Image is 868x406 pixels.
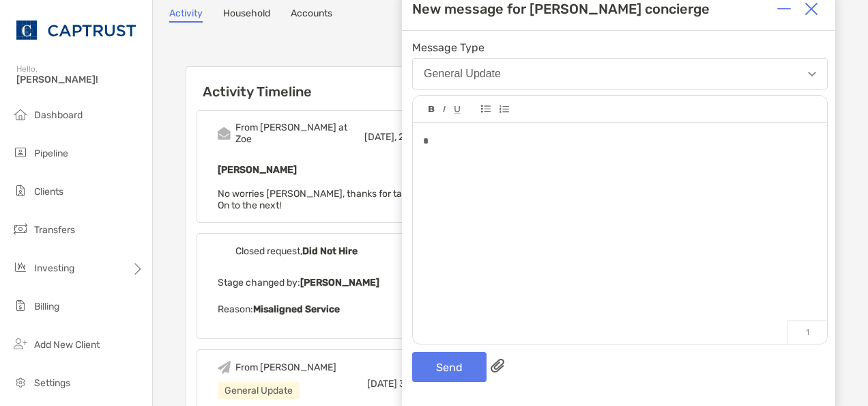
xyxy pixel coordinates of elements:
span: Message Type [412,41,828,54]
b: [PERSON_NAME] [218,164,297,176]
img: Editor control icon [499,105,509,113]
img: Expand or collapse [777,2,791,16]
span: Settings [34,377,70,389]
span: Transfers [34,224,75,236]
img: dashboard icon [12,106,29,122]
span: Add New Client [34,339,100,351]
img: add_new_client icon [12,336,29,352]
img: Event icon [218,245,231,258]
button: Send [412,352,487,382]
div: From [PERSON_NAME] at Zoe [235,122,364,145]
span: Pipeline [34,148,68,159]
img: transfers icon [12,221,29,237]
img: billing icon [12,297,29,314]
a: Household [223,8,270,23]
div: From [PERSON_NAME] [235,362,336,373]
img: Open dropdown arrow [808,72,816,77]
span: Dashboard [34,109,83,121]
span: [DATE] [367,378,397,390]
b: Did Not Hire [302,245,358,257]
div: General Update [218,382,300,399]
button: General Update [412,58,828,90]
a: Accounts [291,8,332,23]
img: Editor control icon [443,106,446,113]
span: [DATE], [364,131,396,143]
span: Clients [34,186,63,198]
span: Billing [34,301,59,312]
img: clients icon [12,182,29,199]
b: [PERSON_NAME] [300,277,379,288]
span: [PERSON_NAME]! [16,74,144,85]
img: Editor control icon [429,106,435,113]
p: Reason: [218,301,504,318]
a: Activity [169,8,203,23]
span: 2:48 PM ED [399,131,449,143]
b: Misaligned Service [253,303,340,315]
img: Event icon [218,361,231,374]
div: New message for [PERSON_NAME] concierge [412,1,710,17]
img: Close [805,2,818,16]
img: Editor control icon [454,106,461,113]
img: Event icon [218,127,231,140]
span: Investing [34,262,74,274]
img: settings icon [12,374,29,390]
span: No worries [PERSON_NAME], thanks for taking a shot at this one. On to the next! [218,188,500,211]
p: Stage changed by: [218,274,504,291]
img: Editor control icon [481,105,491,113]
span: 3:30 PM ED [399,378,449,390]
img: CAPTRUST Logo [16,5,136,55]
img: investing icon [12,259,29,275]
div: General Update [424,68,501,80]
p: 1 [787,321,827,344]
img: pipeline icon [12,144,29,161]
div: Closed request, [235,245,358,257]
img: paperclip attachments [491,359,504,373]
h6: Activity Timeline [186,67,535,100]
